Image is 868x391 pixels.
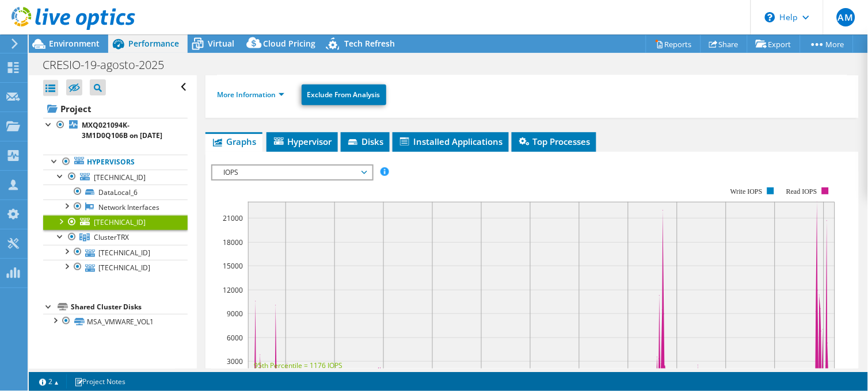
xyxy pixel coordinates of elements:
a: Network Interfaces [43,200,188,214]
text: 15000 [223,261,243,271]
span: Installed Applications [398,136,503,147]
a: Share [701,35,748,53]
a: [TECHNICAL_ID] [43,215,188,230]
a: Project Notes [66,374,134,389]
a: [TECHNICAL_ID] [43,260,188,275]
text: 21000 [223,213,243,223]
span: Disks [347,136,384,147]
text: 6000 [227,333,243,343]
a: More [800,35,854,53]
a: Reports [646,35,701,53]
a: Export [747,35,801,53]
a: Hypervisors [43,155,188,170]
span: Tech Refresh [344,38,395,49]
text: 9000 [227,309,243,319]
svg: \n [765,12,775,22]
a: Project [43,99,188,118]
span: Virtual [208,38,234,49]
span: Top Processes [517,136,591,147]
span: Cloud Pricing [263,38,315,49]
h1: CRESIO-19-agosto-2025 [37,59,182,71]
text: Write IOPS [730,187,763,195]
a: More Information [217,90,284,99]
text: Read IOPS [786,187,817,195]
span: Hypervisor [272,136,332,147]
a: ClusterTRX [43,230,188,245]
span: AM [837,8,855,26]
span: Graphs [211,136,257,147]
a: Exclude From Analysis [302,85,386,105]
span: Environment [49,38,100,49]
a: [TECHNICAL_ID] [43,245,188,260]
b: MXQ021094K-3M1D0Q106B on [DATE] [82,120,162,140]
span: Performance [128,38,179,49]
div: Shared Cluster Disks [71,300,188,314]
span: [TECHNICAL_ID] [94,217,146,227]
text: 3000 [227,356,243,366]
span: ClusterTRX [94,232,129,242]
text: 12000 [223,285,243,295]
text: 18000 [223,237,243,247]
a: 2 [31,374,67,389]
a: MXQ021094K-3M1D0Q106B on [DATE] [43,118,188,143]
a: MSA_VMWARE_VOL1 [43,314,188,329]
text: 95th Percentile = 1176 IOPS [254,361,342,370]
a: [TECHNICAL_ID] [43,170,188,185]
span: IOPS [218,166,366,179]
a: DataLocal_6 [43,185,188,200]
span: [TECHNICAL_ID] [94,172,146,182]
